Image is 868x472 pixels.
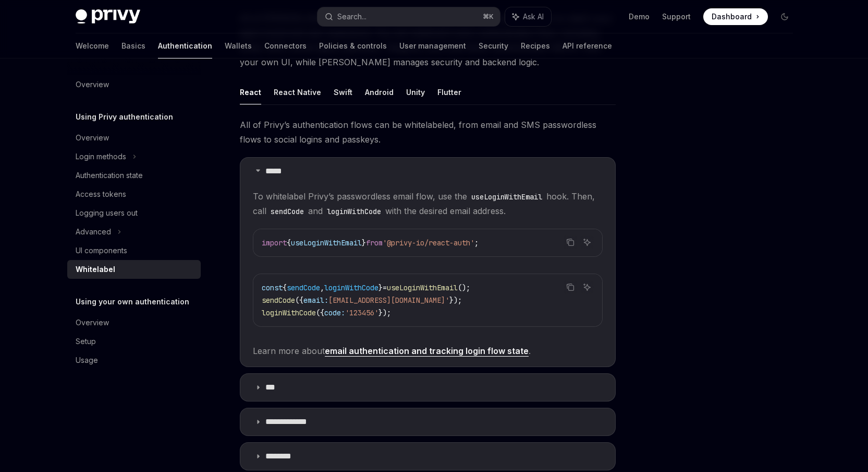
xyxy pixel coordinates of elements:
[67,75,201,94] a: Overview
[564,280,577,294] button: Copy the contents from the code block
[67,313,201,332] a: Overview
[76,188,126,200] div: Access tokens
[287,238,291,247] span: {
[523,11,544,22] span: Ask AI
[378,308,391,317] span: });
[449,296,462,305] span: });
[76,296,189,308] h5: Using your own authentication
[580,235,594,249] button: Ask AI
[383,283,387,292] span: =
[76,150,126,163] div: Login methods
[406,80,425,104] button: Unity
[76,169,143,182] div: Authentication state
[323,206,385,217] code: loginWithCode
[776,8,793,25] button: Toggle dark mode
[264,33,307,58] a: Connectors
[225,33,252,58] a: Wallets
[262,283,283,292] span: const
[303,296,328,305] span: email:
[319,33,387,58] a: Policies & controls
[703,8,768,25] a: Dashboard
[474,238,479,247] span: ;
[580,280,594,294] button: Ask AI
[378,283,383,292] span: }
[262,238,287,247] span: import
[521,33,550,58] a: Recipes
[76,354,98,367] div: Usage
[328,296,449,305] span: [EMAIL_ADDRESS][DOMAIN_NAME]'
[76,33,109,58] a: Welcome
[362,238,366,247] span: }
[483,13,494,21] span: ⌘ K
[67,260,201,279] a: Whitelabel
[563,33,612,58] a: API reference
[76,316,109,329] div: Overview
[76,263,115,276] div: Whitelabel
[266,206,308,217] code: sendCode
[324,308,345,317] span: code:
[262,296,295,305] span: sendCode
[76,226,111,238] div: Advanced
[437,80,461,104] button: Flutter
[240,117,616,147] span: All of Privy’s authentication flows can be whitelabeled, from email and SMS passwordless flows to...
[505,7,551,26] button: Ask AI
[240,157,616,367] details: *****To whitelabel Privy’s passwordless email flow, use theuseLoginWithEmailhook. Then, callsendC...
[291,238,362,247] span: useLoginWithEmail
[67,351,201,370] a: Usage
[467,191,546,203] code: useLoginWithEmail
[121,33,145,58] a: Basics
[365,80,394,104] button: Android
[324,283,378,292] span: loginWithCode
[712,11,752,22] span: Dashboard
[387,283,458,292] span: useLoginWithEmail
[662,11,691,22] a: Support
[399,33,466,58] a: User management
[76,335,96,348] div: Setup
[76,9,140,24] img: dark logo
[67,204,201,222] a: Logging users out
[383,238,474,247] span: '@privy-io/react-auth'
[76,132,109,144] div: Overview
[76,111,173,123] h5: Using Privy authentication
[76,244,127,257] div: UI components
[274,80,321,104] button: React Native
[564,235,577,249] button: Copy the contents from the code block
[325,346,529,357] a: email authentication and tracking login flow state
[240,80,261,104] button: React
[76,207,138,219] div: Logging users out
[253,344,603,358] span: Learn more about .
[76,78,109,91] div: Overview
[253,189,603,218] span: To whitelabel Privy’s passwordless email flow, use the hook. Then, call and with the desired emai...
[334,80,352,104] button: Swift
[67,241,201,260] a: UI components
[337,10,366,23] div: Search...
[67,166,201,185] a: Authentication state
[316,308,324,317] span: ({
[317,7,500,26] button: Search...⌘K
[458,283,470,292] span: ();
[262,308,316,317] span: loginWithCode
[295,296,303,305] span: ({
[283,283,287,292] span: {
[345,308,378,317] span: '123456'
[629,11,650,22] a: Demo
[67,332,201,351] a: Setup
[158,33,212,58] a: Authentication
[366,238,383,247] span: from
[320,283,324,292] span: ,
[287,283,320,292] span: sendCode
[67,185,201,204] a: Access tokens
[67,128,201,147] a: Overview
[479,33,508,58] a: Security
